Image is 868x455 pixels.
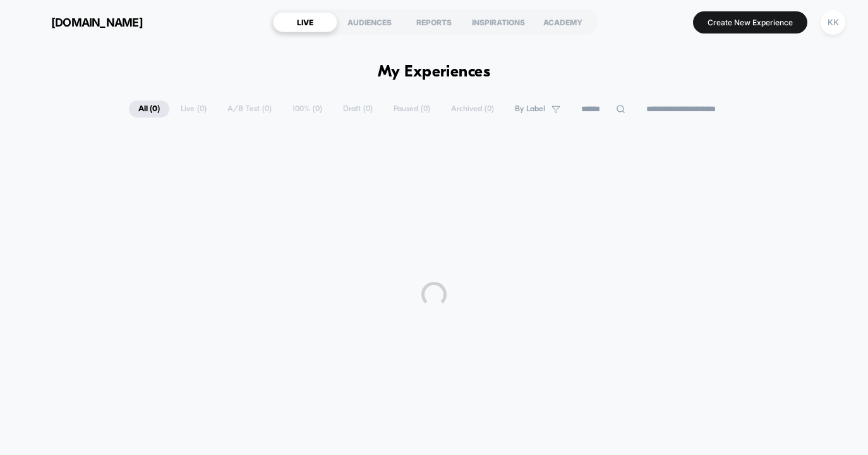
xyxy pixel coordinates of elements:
[821,10,845,35] div: KK
[378,63,491,82] h1: My Experiences
[531,12,595,32] div: ACADEMY
[129,100,169,118] span: All ( 0 )
[51,16,143,29] span: [DOMAIN_NAME]
[466,12,531,32] div: INSPIRATIONS
[693,11,807,33] button: Create New Experience
[273,12,337,32] div: LIVE
[817,9,849,35] button: KK
[402,12,466,32] div: REPORTS
[19,12,147,32] button: [DOMAIN_NAME]
[337,12,402,32] div: AUDIENCES
[515,104,545,114] span: By Label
